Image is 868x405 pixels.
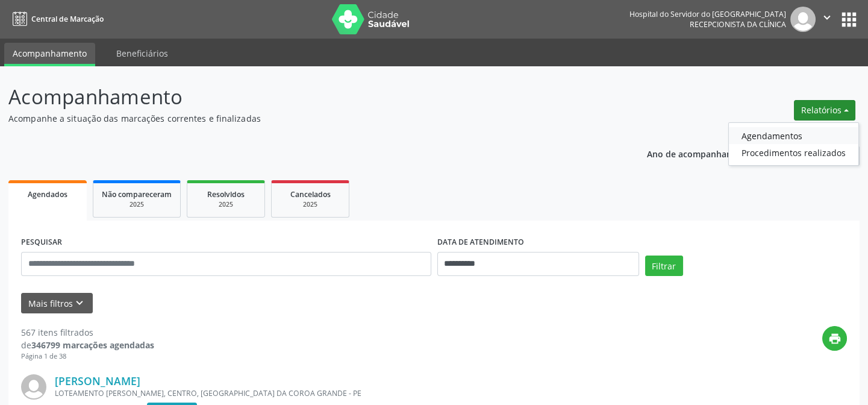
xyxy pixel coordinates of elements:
img: img [790,7,816,32]
p: Ano de acompanhamento [647,146,754,161]
span: Recepcionista da clínica [690,19,786,30]
div: LOTEAMENTO [PERSON_NAME], CENTRO, [GEOGRAPHIC_DATA] DA COROA GRANDE - PE [55,388,666,398]
div: Hospital do Servidor do [GEOGRAPHIC_DATA] [629,9,786,19]
a: Beneficiários [108,43,176,64]
span: Cancelados [290,189,331,199]
a: Procedimentos realizados [729,144,858,161]
span: Não compareceram [102,189,172,199]
span: Resolvidos [207,189,245,199]
div: Página 1 de 38 [21,351,154,362]
button:  [816,7,838,32]
i:  [820,11,834,24]
button: print [822,326,847,351]
label: PESQUISAR [21,233,62,252]
a: Agendamentos [729,127,858,144]
ul: Relatórios [728,122,859,166]
button: apps [838,9,860,30]
div: 2025 [102,200,172,209]
div: de [21,339,154,351]
button: Filtrar [645,256,683,276]
div: 2025 [280,200,340,209]
p: Acompanhamento [8,82,604,112]
i: keyboard_arrow_down [73,297,86,310]
span: Agendados [28,189,67,199]
button: Mais filtroskeyboard_arrow_down [21,293,93,314]
button: Relatórios [794,100,855,121]
a: [PERSON_NAME] [55,374,140,388]
p: Acompanhe a situação das marcações correntes e finalizadas [8,112,604,125]
strong: 346799 marcações agendadas [31,339,154,351]
label: DATA DE ATENDIMENTO [437,233,524,252]
span: Central de Marcação [31,14,104,24]
a: Acompanhamento [4,43,95,66]
div: 567 itens filtrados [21,326,154,339]
a: Central de Marcação [8,9,104,29]
img: img [21,374,46,400]
div: 2025 [196,200,256,209]
i: print [828,332,841,345]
